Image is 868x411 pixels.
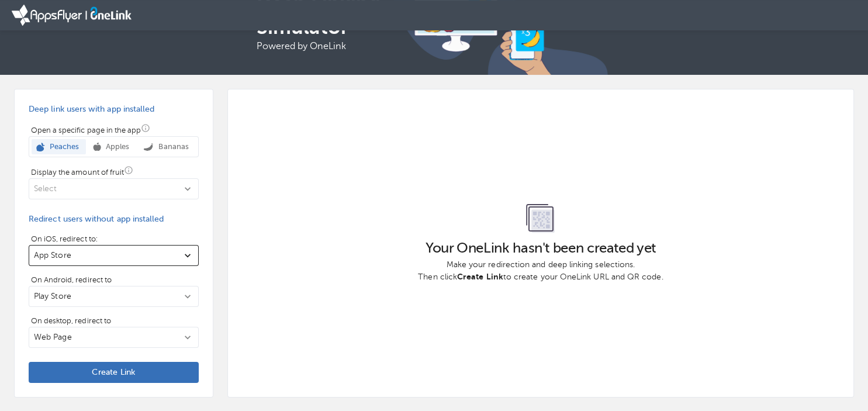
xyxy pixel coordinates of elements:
button: [object Object] [29,178,199,199]
p: App Store [34,250,179,261]
span: Create Link [38,367,189,378]
b: Create Link [457,272,503,281]
p: On iOS, redirect to: [29,233,199,245]
p: On desktop, redirect to [29,315,199,327]
p: On Android, redirect to [29,274,199,286]
p: Deep link users with app installed [29,103,199,115]
button: Apples [88,139,136,154]
button: Peaches [32,139,86,154]
p: Display the amount of fruit [29,165,199,178]
button: Create Link [29,362,199,383]
p: Bananas [154,141,188,153]
p: Web Page [34,331,179,343]
h6: Powered by OneLink [257,39,388,53]
button: On Android, redirect to [29,286,199,307]
button: On iOS, redirect to: [29,245,199,266]
p: Redirect users without app installed [29,213,199,225]
p: Select [34,183,179,195]
p: Open a specific page in the app [29,123,199,136]
button: Bananas [138,139,195,154]
p: Play Store [34,291,179,302]
p: Make your redirection and deep linking selections. Then click to create your OneLink URL and QR c... [418,259,663,283]
h1: Your OneLink hasn't been created yet [426,240,656,257]
p: Apples [101,141,129,153]
p: Peaches [45,141,79,153]
button: On desktop, redirect to [29,327,199,348]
